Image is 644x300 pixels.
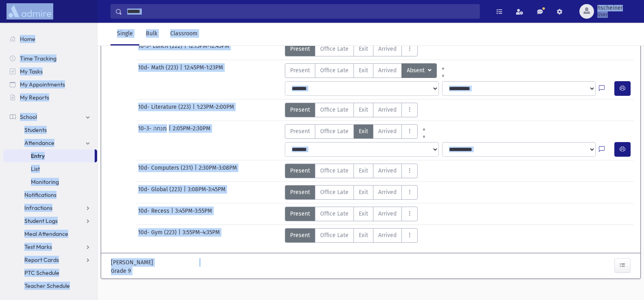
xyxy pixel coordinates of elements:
[24,139,54,147] span: Attendance
[111,267,191,275] span: Grade 9
[320,127,349,136] span: Office Late
[378,188,397,196] span: Arrived
[182,228,220,243] span: 3:55PM-4:35PM
[359,188,368,196] span: Exit
[3,91,97,104] a: My Reports
[193,103,197,117] span: |
[24,191,56,199] span: Notifications
[418,124,430,131] a: All Prior
[20,81,65,88] span: My Appointments
[195,164,199,178] span: |
[359,106,368,114] span: Exit
[3,149,95,162] a: Entry
[359,231,368,240] span: Exit
[138,207,171,221] span: 10d- Recess
[197,103,234,117] span: 1:23PM-2:00PM
[138,124,169,139] span: 10-3- מנחה
[285,164,418,178] div: AttTypes
[407,66,426,75] span: Absent
[290,231,310,240] span: Present
[24,204,52,212] span: Infractions
[138,164,195,178] span: 10d- Computers (231)
[378,127,397,136] span: Arrived
[3,266,97,279] a: PTC Schedule
[24,282,70,289] span: Teacher Schedule
[24,217,58,224] span: Student Logs
[359,209,368,218] span: Exit
[359,45,368,53] span: Exit
[164,23,204,45] a: Classroom
[24,243,52,250] span: Test Marks
[3,175,97,188] a: Monitoring
[3,201,97,214] a: Infractions
[138,42,184,56] span: 10-3- Lunch (222)
[359,127,368,136] span: Exit
[139,23,164,45] a: Bulk
[20,94,49,101] span: My Reports
[24,256,59,263] span: Report Cards
[173,124,210,139] span: 2:05PM-2:30PM
[184,185,188,200] span: |
[285,185,418,200] div: AttTypes
[290,188,310,196] span: Present
[378,166,397,175] span: Arrived
[418,131,430,137] a: All Later
[20,113,37,121] span: School
[171,207,175,221] span: |
[290,127,310,136] span: Present
[169,124,173,139] span: |
[3,188,97,201] a: Notifications
[20,55,56,62] span: Time Tracking
[3,253,97,266] a: Report Cards
[122,4,479,19] input: Search
[111,258,155,267] span: [PERSON_NAME]
[320,166,349,175] span: Office Late
[3,240,97,253] a: Test Marks
[178,228,182,243] span: |
[111,23,139,45] a: Single
[378,45,397,53] span: Arrived
[3,65,97,78] a: My Tasks
[24,269,59,276] span: PTC Schedule
[359,66,368,75] span: Exit
[320,231,349,240] span: Office Late
[290,45,310,53] span: Present
[285,207,418,221] div: AttTypes
[320,45,349,53] span: Office Late
[320,66,349,75] span: Office Late
[20,35,35,43] span: Home
[3,279,97,292] a: Teacher Schedule
[175,207,212,221] span: 3:45PM-3:55PM
[20,68,43,75] span: My Tasks
[138,63,180,78] span: 10d- Math (223)
[378,106,397,114] span: Arrived
[359,166,368,175] span: Exit
[290,166,310,175] span: Present
[290,209,310,218] span: Present
[3,52,97,65] a: Time Tracking
[597,11,623,18] span: User
[180,63,184,78] span: |
[285,63,449,78] div: AttTypes
[597,5,623,11] span: hscheiner
[3,136,97,149] a: Attendance
[138,185,184,200] span: 10d- Global (223)
[290,66,310,75] span: Present
[188,185,226,200] span: 3:08PM-3:45PM
[31,152,45,160] span: Entry
[24,126,47,134] span: Students
[3,110,97,123] a: School
[320,106,349,114] span: Office Late
[320,188,349,196] span: Office Late
[320,209,349,218] span: Office Late
[285,42,418,56] div: AttTypes
[7,3,53,19] img: AdmirePro
[3,214,97,227] a: Student Logs
[3,123,97,136] a: Students
[3,162,97,175] a: List
[3,32,97,45] a: Home
[285,228,418,243] div: AttTypes
[3,227,97,240] a: Meal Attendance
[188,42,229,56] span: 12:15PM-12:45PM
[31,165,40,173] span: List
